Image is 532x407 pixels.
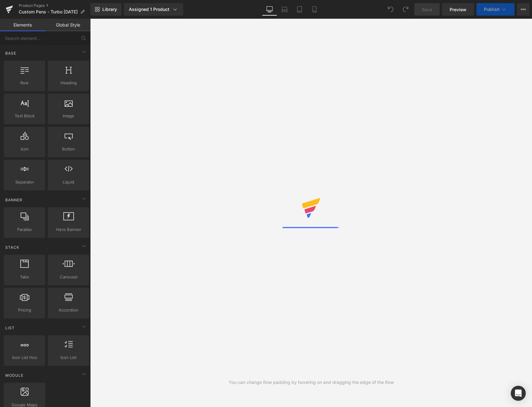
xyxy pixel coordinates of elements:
span: Hero Banner [50,226,87,233]
span: Base [5,50,17,56]
span: Carousel [50,274,87,280]
span: Save [422,6,432,13]
span: Button [50,146,87,152]
span: Tabs [6,274,43,280]
span: Parallax [6,226,43,233]
span: Image [50,113,87,119]
span: Publish [484,7,500,12]
span: Icon List Hoz [6,354,43,361]
span: Pricing [6,307,43,313]
span: List [5,325,15,331]
span: Preview [450,6,466,13]
span: Custom Pens - Turbo [DATE] [19,9,78,14]
a: Desktop [262,3,277,16]
span: Row [6,80,43,86]
a: Laptop [277,3,292,16]
a: Tablet [292,3,307,16]
a: Mobile [307,3,322,16]
span: Liquid [50,179,87,185]
span: Banner [5,197,23,203]
a: New Library [90,3,121,16]
span: Module [5,372,24,378]
div: Open Intercom Messenger [511,386,526,401]
span: Stack [5,244,20,250]
span: Accordion [50,307,87,313]
a: Preview [442,3,474,16]
span: Icon List [50,354,87,361]
span: Library [102,7,117,12]
a: Global Style [45,19,90,31]
a: Product Pages [19,3,90,8]
button: Publish [476,3,515,16]
div: Assigned 1 Product [129,6,178,12]
span: Separator [6,179,43,185]
button: Undo [384,3,397,16]
div: You can change Row padding by hovering on and dragging the edge of the Row [229,379,394,386]
button: Redo [399,3,412,16]
button: More [517,3,530,16]
span: Icon [6,146,43,152]
span: Heading [50,80,87,86]
span: Text Block [6,113,43,119]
